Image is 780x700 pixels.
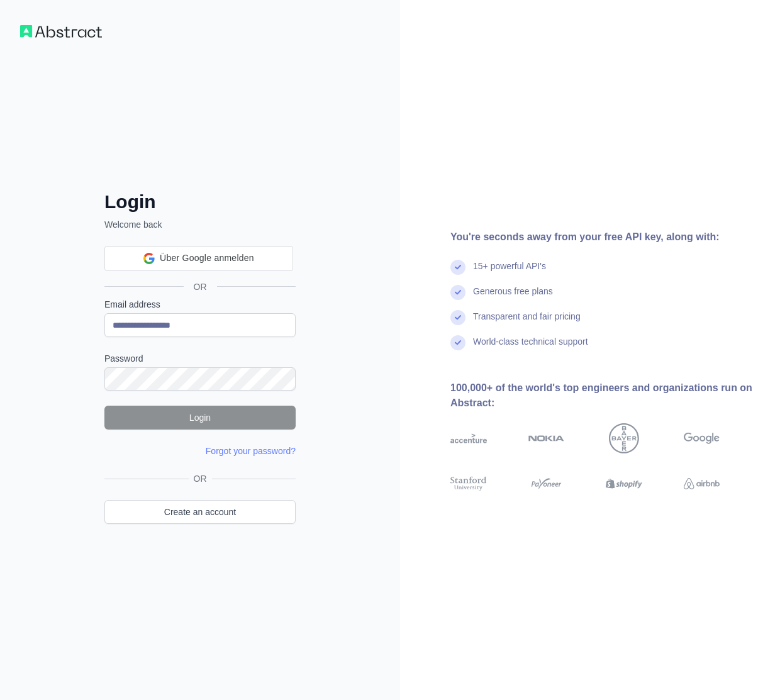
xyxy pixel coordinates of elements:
[20,25,102,38] img: Workflow
[104,218,296,231] p: Welcome back
[450,285,465,300] img: check mark
[450,260,465,275] img: check mark
[450,230,760,245] div: You're seconds away from your free API key, along with:
[104,406,296,430] button: Login
[104,500,296,524] a: Create an account
[189,472,212,485] span: OR
[528,475,565,493] img: payoneer
[473,285,553,310] div: Generous free plans
[104,191,296,213] h2: Login
[160,252,254,265] span: Über Google anmelden
[473,335,588,360] div: World-class technical support
[450,335,465,350] img: check mark
[450,310,465,325] img: check mark
[450,381,760,411] div: 100,000+ of the world's top engineers and organizations run on Abstract:
[473,260,546,285] div: 15+ powerful API's
[684,423,720,453] img: google
[104,246,293,271] div: Über Google anmelden
[684,475,720,493] img: airbnb
[450,423,487,453] img: accenture
[450,475,487,493] img: stanford university
[528,423,565,453] img: nokia
[606,475,642,493] img: shopify
[184,281,217,293] span: OR
[104,352,296,365] label: Password
[609,423,639,453] img: bayer
[104,298,296,311] label: Email address
[206,446,296,456] a: Forgot your password?
[473,310,581,335] div: Transparent and fair pricing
